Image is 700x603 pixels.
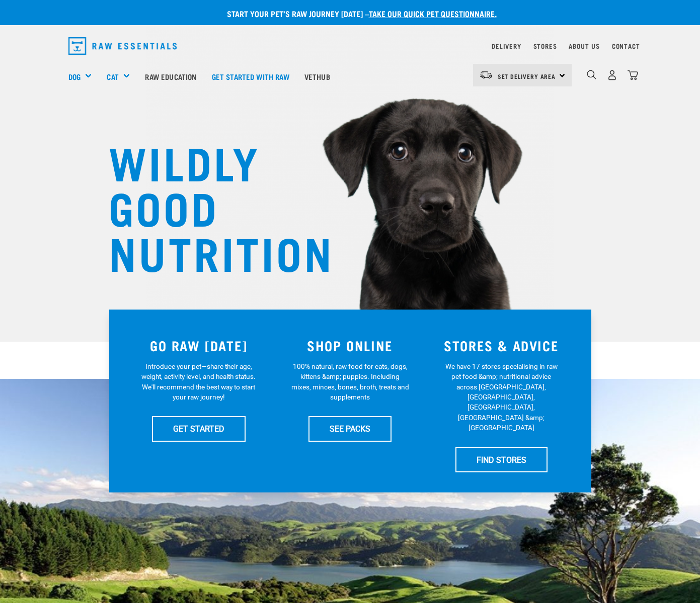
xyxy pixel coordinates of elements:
[492,44,521,48] a: Delivery
[204,56,297,96] a: Get started with Raw
[533,44,557,48] a: Stores
[369,11,497,16] a: take our quick pet questionnaire.
[291,361,409,403] p: 100% natural, raw food for cats, dogs, kittens &amp; puppies. Including mixes, minces, bones, bro...
[280,338,420,353] h3: SHOP ONLINE
[107,71,118,82] a: Cat
[297,56,338,96] a: Vethub
[68,71,81,82] a: Dog
[569,44,599,48] a: About Us
[109,138,310,274] h1: WILDLY GOOD NUTRITION
[455,447,548,472] a: FIND STORES
[139,361,258,403] p: Introduce your pet—share their age, weight, activity level, and health status. We'll recommend th...
[129,338,269,353] h3: GO RAW [DATE]
[68,37,177,55] img: Raw Essentials Logo
[498,74,556,78] span: Set Delivery Area
[152,416,246,441] a: GET STARTED
[628,70,638,80] img: home-icon@2x.png
[612,44,640,48] a: Contact
[442,361,561,433] p: We have 17 stores specialising in raw pet food &amp; nutritional advice across [GEOGRAPHIC_DATA],...
[607,70,617,80] img: user.png
[308,416,392,441] a: SEE PACKS
[60,33,640,59] nav: dropdown navigation
[479,70,493,79] img: van-moving.png
[432,338,571,353] h3: STORES & ADVICE
[587,70,596,79] img: home-icon-1@2x.png
[137,56,204,96] a: Raw Education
